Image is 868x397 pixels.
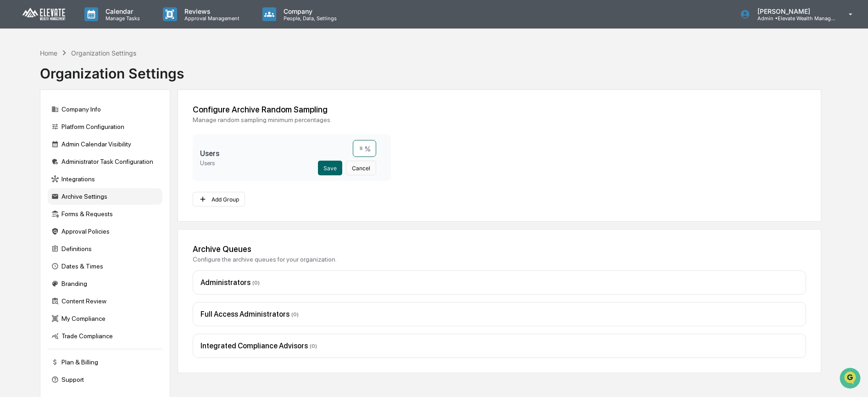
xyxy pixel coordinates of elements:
[65,155,111,162] a: Powered byPylon
[40,49,57,57] div: Home
[200,160,318,167] div: Users
[177,7,244,15] p: Reviews
[18,116,59,125] span: Preclearance
[200,341,798,350] div: Integrated Compliance Advisors
[9,117,17,124] div: 🖐️
[291,311,299,318] span: ( 0 )
[48,328,162,344] div: Trade Compliance
[276,7,341,15] p: Company
[750,15,835,22] p: Admin • Elevate Wealth Management
[839,367,863,391] iframe: Open customer support
[76,116,114,125] span: Attestations
[276,15,341,22] p: People, Data, Settings
[193,192,245,207] button: Add Group
[22,7,66,22] img: logo
[156,73,167,84] button: Start new chat
[9,19,167,34] p: How can we help?
[48,354,162,370] div: Plan & Billing
[193,116,806,123] div: Manage random sampling minimum percentages.
[98,7,145,15] p: Calendar
[48,171,162,187] div: Integrations
[193,244,806,254] div: Archive Queues
[177,15,244,22] p: Approval Management
[98,15,145,22] p: Manage Tasks
[48,206,162,222] div: Forms & Requests
[48,136,162,152] div: Admin Calendar Visibility
[6,112,63,129] a: 🖐️Preclearance
[9,134,17,141] div: 🔎
[48,371,162,388] div: Support
[48,101,162,117] div: Company Info
[193,256,806,263] div: Configure the archive queues for your organization.
[252,280,260,286] span: ( 0 )
[67,117,74,124] div: 🗄️
[310,343,317,349] span: ( 0 )
[71,49,136,57] div: Organization Settings
[6,129,61,146] a: 🔎Data Lookup
[48,188,162,205] div: Archive Settings
[18,133,58,142] span: Data Lookup
[48,223,162,240] div: Approval Policies
[346,161,376,175] button: Cancel
[31,70,150,79] div: Start new chat
[48,275,162,292] div: Branding
[48,240,162,257] div: Definitions
[200,149,318,158] h3: Users
[63,112,117,129] a: 🗄️Attestations
[9,70,26,87] img: 1746055101610-c473b297-6a78-478c-a979-82029cc54cd1
[31,79,116,87] div: We're available if you need us!
[48,293,162,309] div: Content Review
[318,161,342,175] button: Save
[40,58,184,82] div: Organization Settings
[48,310,162,327] div: My Compliance
[193,105,806,114] div: Configure Archive Random Sampling
[48,118,162,135] div: Platform Configuration
[750,7,835,15] p: [PERSON_NAME]
[200,310,798,319] div: Full Access Administrators
[48,258,162,274] div: Dates & Times
[200,278,798,287] div: Administrators
[48,153,162,170] div: Administrator Task Configuration
[91,156,111,162] span: Pylon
